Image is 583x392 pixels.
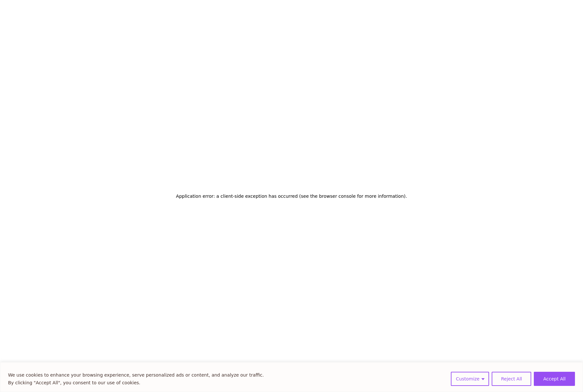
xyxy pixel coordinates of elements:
button: Accept All [534,372,575,386]
h2: Application error: a client-side exception has occurred (see the browser console for more informa... [176,192,407,201]
p: By clicking "Accept All", you consent to our use of cookies. [8,379,264,387]
button: Reject All [492,372,531,386]
button: Customize [451,372,489,386]
p: We use cookies to enhance your browsing experience, serve personalized ads or content, and analyz... [8,371,264,379]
